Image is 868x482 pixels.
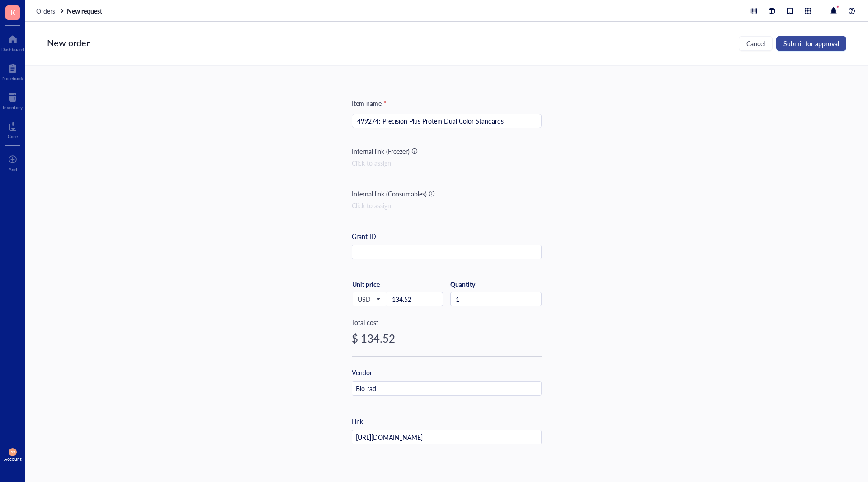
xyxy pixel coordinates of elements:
span: K [10,7,15,18]
button: Cancel [739,36,773,51]
div: Inventory [3,105,23,110]
a: Inventory [3,90,23,110]
span: USD [358,295,380,303]
span: Cancel [746,40,765,47]
div: New order [47,36,90,51]
div: $ 134.52 [352,331,542,345]
div: Item name [352,98,386,108]
div: Dashboard [1,47,24,52]
div: Grant ID [352,231,376,241]
div: Click to assign [352,158,542,168]
a: New request [67,7,104,15]
div: Vendor [352,367,372,377]
div: Unit price [352,280,409,288]
div: Click to assign [352,200,542,210]
div: Total cost [352,317,542,327]
a: Notebook [2,61,23,81]
div: Internal link (Consumables) [352,189,427,199]
a: Dashboard [1,32,24,52]
span: Orders [36,6,55,15]
a: Orders [36,7,65,15]
span: Submit for approval [783,40,839,47]
div: Notebook [2,76,23,81]
div: Account [4,456,22,462]
div: Quantity [450,280,542,288]
div: Internal link (Freezer) [352,146,410,156]
div: Core [8,134,18,139]
a: Core [8,119,18,139]
div: Link [352,416,363,426]
div: Add [9,167,17,172]
span: DM [10,450,15,453]
button: Submit for approval [776,36,846,51]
